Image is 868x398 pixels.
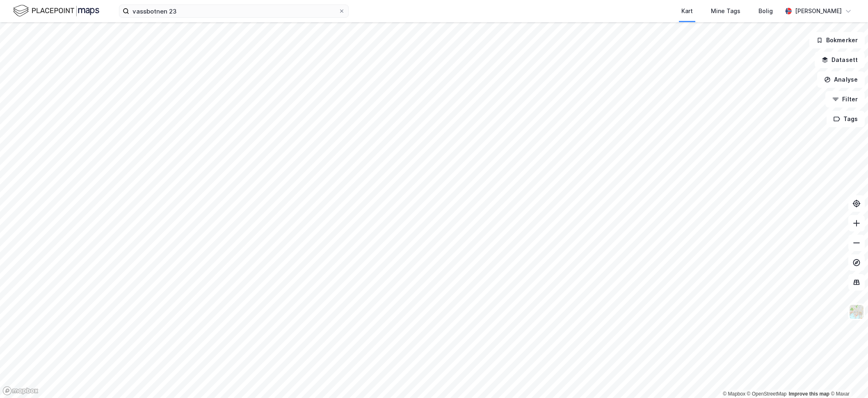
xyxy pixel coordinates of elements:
div: Kontrollprogram for chat [827,359,868,398]
button: Filter [825,91,865,108]
img: Z [849,304,864,320]
iframe: Chat Widget [827,359,868,398]
a: Mapbox homepage [2,386,39,396]
a: OpenStreetMap [747,391,787,397]
a: Mapbox [723,391,745,397]
div: Kart [681,6,693,16]
div: Bolig [758,6,773,16]
button: Analyse [817,71,865,88]
div: Mine Tags [711,6,740,16]
a: Improve this map [789,391,829,397]
button: Tags [827,111,865,127]
input: Søk på adresse, matrikkel, gårdeiere, leietakere eller personer [129,5,338,17]
button: Bokmerker [809,32,865,48]
img: logo.f888ab2527a4732fd821a326f86c7f29.svg [13,4,99,18]
div: [PERSON_NAME] [795,6,842,16]
button: Datasett [815,52,865,68]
